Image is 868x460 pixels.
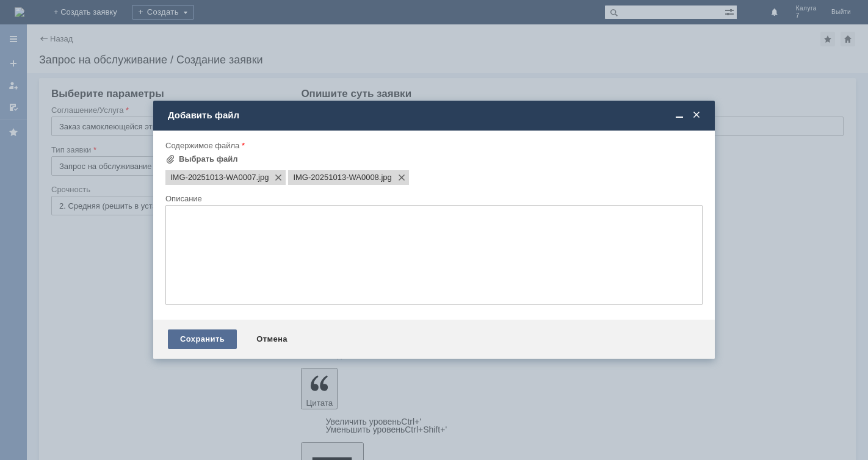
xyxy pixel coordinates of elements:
[165,142,700,149] div: Содержимое файла
[165,195,700,203] div: Описание
[179,154,238,164] div: Выбрать файл
[170,173,256,182] span: IMG-20251013-WA0007.jpg
[690,110,703,121] span: Закрыть
[293,173,378,182] span: IMG-20251013-WA0008.jpg
[5,5,178,34] div: Добрый вечер! Прошу выслать новый Q код на мужской парфюм, так как его изначальный Q код , был по...
[168,110,703,121] div: Добавить файл
[379,173,392,182] span: IMG-20251013-WA0008.jpg
[256,173,269,182] span: IMG-20251013-WA0007.jpg
[673,110,685,121] span: Свернуть (Ctrl + M)
[5,34,178,44] div: Фото во вложении.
